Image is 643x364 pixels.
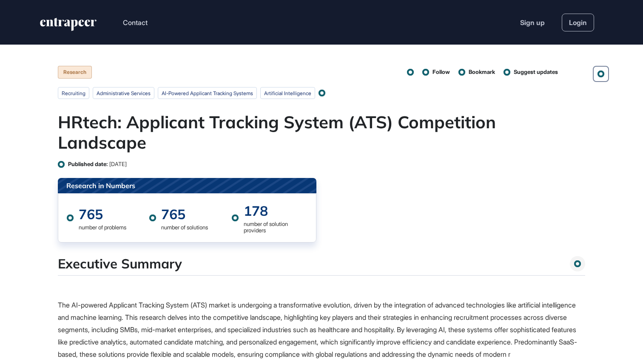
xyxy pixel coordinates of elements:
[58,112,585,152] h1: HRtech: Applicant Tracking System (ATS) Competition Landscape
[244,221,307,234] div: number of solution providers
[161,224,208,231] div: number of solutions
[158,87,257,99] li: AI-Powered Applicant Tracking Systems
[58,87,89,99] li: recruiting
[58,299,585,360] p: The AI-powered Applicant Tracking System (ATS) market is undergoing a transformative evolution, d...
[422,68,450,77] button: Follow
[68,161,127,167] div: Published date:
[79,224,126,231] div: number of problems
[562,14,594,31] a: Login
[244,202,307,219] div: 178
[109,161,127,167] span: [DATE]
[93,87,154,99] li: administrative services
[458,68,495,77] button: Bookmark
[58,256,182,271] h4: Executive Summary
[469,68,495,76] span: Bookmark
[58,66,92,79] div: Research
[58,178,316,193] div: Research in Numbers
[79,206,126,223] div: 765
[514,68,558,76] span: Suggest updates
[123,17,148,28] button: Contact
[161,206,208,223] div: 765
[504,68,558,77] button: Suggest updates
[520,17,545,28] a: Sign up
[432,68,450,76] span: Follow
[260,87,315,99] li: artificial intelligence
[39,18,97,34] a: entrapeer-logo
